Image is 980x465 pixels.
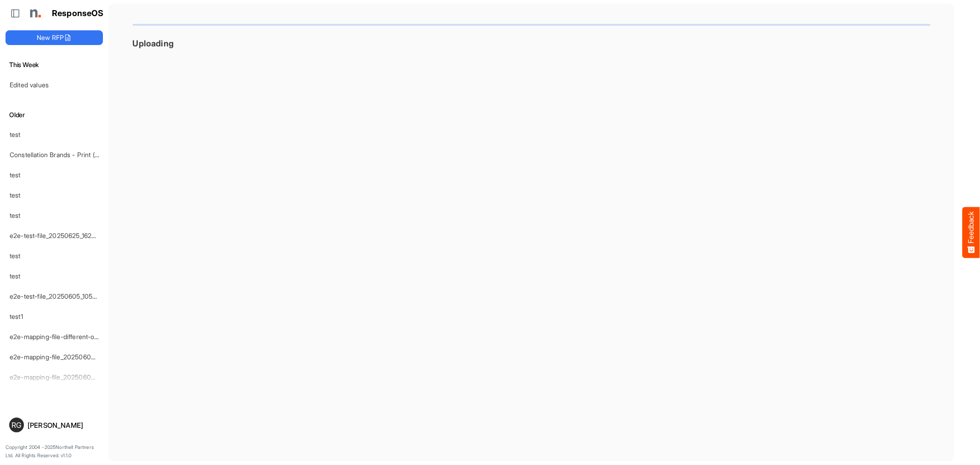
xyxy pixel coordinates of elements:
[10,333,165,340] a: e2e-mapping-file-different-order_20250604_142923
[10,151,121,159] a: Constellation Brands - Print (Cleaned)
[963,207,980,258] button: Feedback
[10,312,23,320] a: test1
[133,39,930,48] h3: Uploading
[10,171,21,179] a: test
[10,191,21,199] a: test
[25,4,44,23] img: Northell
[10,130,21,138] a: test
[28,422,99,429] div: [PERSON_NAME]
[10,353,114,361] a: e2e-mapping-file_20250604_141911
[10,81,49,89] a: Edited values
[52,9,104,18] h1: ResponseOS
[10,292,103,300] a: e2e-test-file_20250605_105451
[10,252,21,260] a: test
[10,272,21,280] a: test
[6,60,103,70] h6: This Week
[10,211,21,219] a: test
[10,232,103,239] a: e2e-test-file_20250625_162950
[11,421,22,429] span: RG
[6,110,103,120] h6: Older
[6,443,103,459] p: Copyright 2004 - 2025 Northell Partners Ltd. All Rights Reserved. v 1.1.0
[6,30,103,45] button: New RFP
